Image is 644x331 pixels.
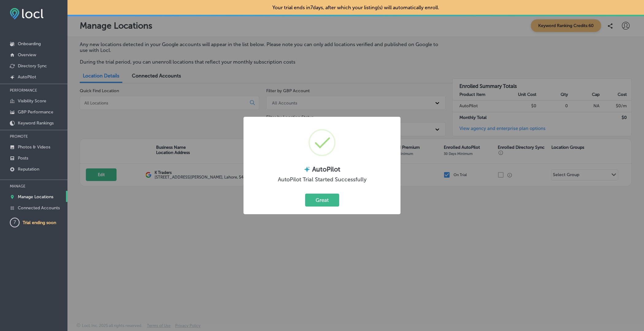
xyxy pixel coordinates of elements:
[305,194,339,206] button: Great
[10,8,44,19] img: fda3e92497d09a02dc62c9cd864e3231.png
[18,98,46,104] p: Visibility Score
[18,167,39,172] p: Reputation
[18,52,36,57] p: Overview
[312,165,340,173] strong: AutoPilot
[18,74,36,80] p: AutoPilot
[18,41,41,46] p: Onboarding
[18,63,47,69] p: Directory Sync
[18,194,53,199] p: Manage Locations
[304,166,310,173] img: autopilot-icon
[18,144,50,150] p: Photos & Videos
[18,205,60,211] p: Connected Accounts
[13,219,16,225] text: 7
[23,220,56,225] p: Trial ending soon
[18,109,53,115] p: GBP Performance
[18,156,28,161] p: Posts
[250,176,394,183] p: AutoPilot Trial Started Successfully
[18,120,54,126] p: Keyword Rankings
[272,5,439,10] p: Your trial ends in 7 days, after which your listing(s) will automatically enroll.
